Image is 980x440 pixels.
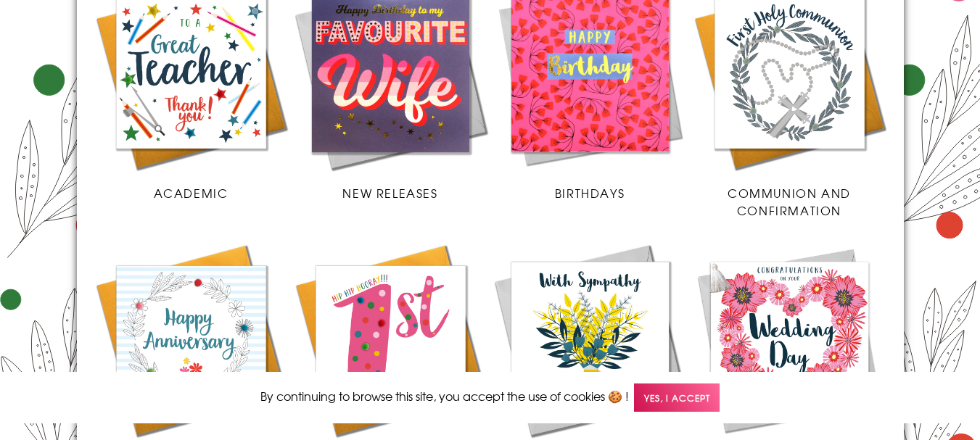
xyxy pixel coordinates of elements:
span: New Releases [342,184,437,202]
span: Birthdays [555,184,625,202]
span: Communion and Confirmation [728,184,851,219]
span: Academic [154,184,228,202]
span: Yes, I accept [634,383,720,412]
